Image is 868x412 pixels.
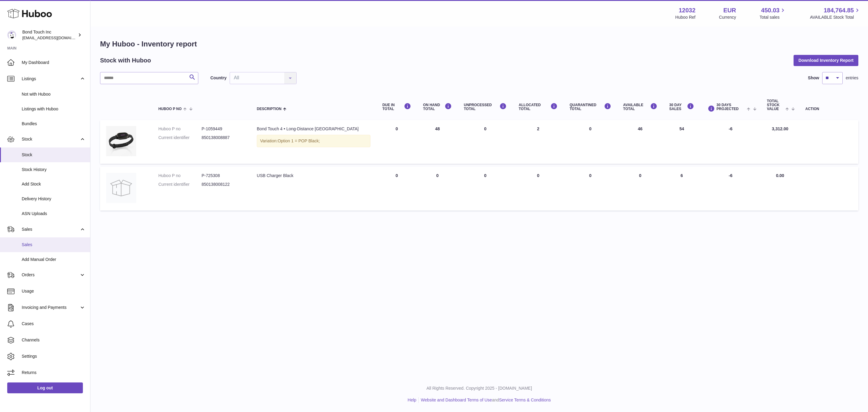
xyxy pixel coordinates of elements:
[759,6,786,20] a: 450.03 Total sales
[810,14,861,20] span: AVAILABLE Stock Total
[22,76,79,82] span: Listings
[519,103,558,111] div: ALLOCATED Total
[100,39,858,49] h1: My Huboo - Inventory report
[257,107,281,111] span: Description
[22,353,86,359] span: Settings
[589,126,592,131] span: 0
[22,227,79,232] span: Sales
[617,167,663,211] td: 0
[202,173,245,179] dd: P-725308
[22,167,86,173] span: Stock History
[22,272,79,278] span: Orders
[761,6,779,14] span: 450.03
[776,173,784,178] span: 0.00
[202,182,245,187] dd: 850138008122
[22,321,86,327] span: Cases
[106,126,136,156] img: product image
[7,382,83,393] a: Log out
[22,181,86,187] span: Add Stock
[824,6,854,14] span: 184,764.85
[100,56,151,65] h2: Stock with Huboo
[408,398,417,402] a: Help
[794,55,858,66] button: Download Inventory Report
[663,120,700,164] td: 54
[679,6,696,14] strong: 12032
[759,14,786,20] span: Total sales
[669,103,694,111] div: 30 DAY SALES
[570,103,611,111] div: QUARANTINED Total
[22,60,86,65] span: My Dashboard
[623,103,657,111] div: AVAILABLE Total
[22,35,89,40] span: [EMAIL_ADDRESS][DOMAIN_NAME]
[22,106,86,112] span: Listings with Huboo
[202,135,245,141] dd: 850138008887
[458,120,513,164] td: 0
[675,14,696,20] div: Huboo Ref
[22,136,79,142] span: Stock
[22,196,86,202] span: Delivery History
[464,103,507,111] div: UNPROCESSED Total
[106,173,136,203] img: product image
[499,398,551,402] a: Service Terms & Conditions
[458,167,513,211] td: 0
[810,6,861,20] a: 184,764.85 AVAILABLE Stock Total
[700,167,761,211] td: -6
[22,242,86,248] span: Sales
[382,103,411,111] div: DUE IN TOTAL
[617,120,663,164] td: 46
[513,120,564,164] td: 2
[700,120,761,164] td: -6
[22,91,86,97] span: Not with Huboo
[805,107,852,111] div: Action
[158,126,201,132] dt: Huboo P no
[719,14,736,20] div: Currency
[22,152,86,158] span: Stock
[22,121,86,127] span: Bundles
[202,126,245,132] dd: P-1059449
[723,6,736,14] strong: EUR
[423,103,452,111] div: ON HAND Total
[419,397,551,403] li: and
[95,385,863,391] p: All Rights Reserved. Copyright 2025 - [DOMAIN_NAME]
[278,138,320,143] span: Option 1 = POP Black;
[158,135,201,141] dt: Current identifier
[7,30,16,40] img: logistics@bond-touch.com
[22,211,86,217] span: ASN Uploads
[589,173,592,178] span: 0
[257,126,370,132] div: Bond Touch 4 • Long-Distance [GEOGRAPHIC_DATA]
[257,173,370,179] div: USB Charger Black
[22,337,86,343] span: Channels
[210,75,227,81] label: Country
[158,107,181,111] span: Huboo P no
[772,126,788,131] span: 3,312.00
[421,398,492,402] a: Website and Dashboard Terms of Use
[257,135,370,147] div: Variation:
[158,173,201,179] dt: Huboo P no
[158,182,201,187] dt: Current identifier
[417,120,458,164] td: 48
[22,257,86,262] span: Add Manual Order
[376,167,417,211] td: 0
[376,120,417,164] td: 0
[716,103,745,111] span: 30 DAYS PROJECTED
[22,305,79,310] span: Invoicing and Payments
[417,167,458,211] td: 0
[808,75,819,81] label: Show
[22,370,86,376] span: Returns
[513,167,564,211] td: 0
[22,288,86,294] span: Usage
[22,29,77,41] div: Bond Touch Inc
[663,167,700,211] td: 6
[846,75,858,81] span: entries
[767,99,784,111] span: Total stock value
